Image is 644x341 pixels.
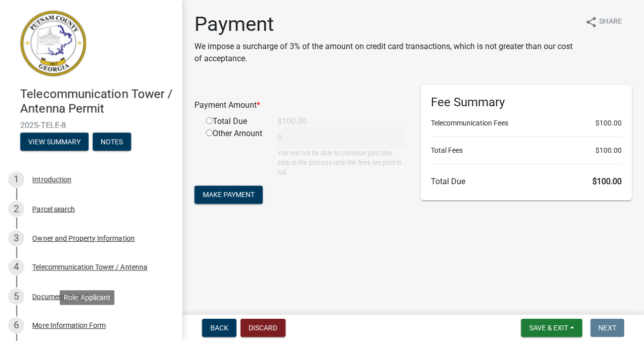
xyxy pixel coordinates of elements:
[198,127,270,178] div: Other Amount
[8,230,24,246] div: 3
[194,186,263,204] button: Make Payment
[529,324,568,332] span: Save & Exit
[240,319,286,337] button: Discard
[8,172,24,188] div: 1
[93,138,131,146] wm-modal-confirm: Notes
[590,319,624,337] button: Next
[595,145,622,156] span: $100.00
[32,176,71,183] div: Introduction
[32,264,147,271] div: Telecommunication Tower / Antenna
[431,177,622,186] h6: Total Due
[8,201,24,217] div: 2
[431,145,622,156] li: Total Fees
[592,177,622,186] span: $100.00
[431,118,622,129] li: Telecommunication Fees
[210,324,228,332] span: Back
[32,293,89,300] div: Document Upload
[8,317,24,333] div: 6
[20,120,162,130] span: 2025-TELE-8
[8,259,24,275] div: 4
[577,12,630,32] button: shareShare
[521,319,582,337] button: Save & Exit
[20,138,89,146] wm-modal-confirm: Summary
[431,95,622,110] h6: Fee Summary
[93,133,131,151] button: Notes
[8,288,24,305] div: 5
[202,319,236,337] button: Back
[198,115,270,127] div: Total Due
[32,322,106,329] div: More Information Form
[20,11,86,76] img: Putnam County, Georgia
[20,133,89,151] button: View Summary
[595,118,622,129] span: $100.00
[194,12,577,36] h1: Payment
[32,235,135,242] div: Owner and Property Information
[194,40,577,65] p: We impose a surcharge of 3% of the amount on credit card transactions, which is not greater than ...
[598,324,616,332] span: Next
[203,190,255,198] span: Make Payment
[20,87,174,116] h4: Telecommunication Tower / Antenna Permit
[599,16,622,28] span: Share
[187,99,413,111] div: Payment Amount
[32,205,75,212] div: Parcel search
[585,16,597,28] i: share
[60,290,114,305] div: Role: Applicant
